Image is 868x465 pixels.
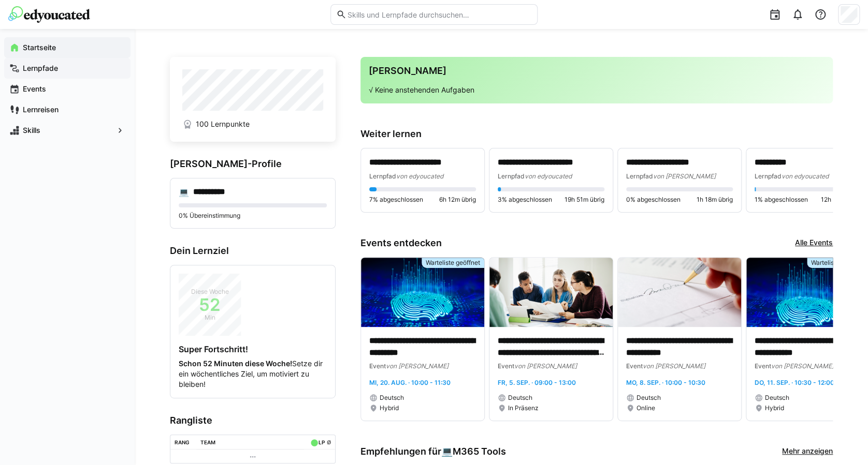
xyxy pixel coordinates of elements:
[179,212,327,220] p: 0% Übereinstimmung
[380,404,399,412] span: Hybrid
[636,394,661,402] span: Deutsch
[386,362,449,370] span: von [PERSON_NAME]
[795,237,833,249] a: Alle Events
[396,172,443,180] span: von edyoucated
[565,196,604,204] span: 19h 51m übrig
[755,379,834,386] span: Do, 11. Sep. · 10:30 - 12:00
[179,187,189,197] div: 💻️
[170,415,336,426] h3: Rangliste
[498,362,514,370] span: Event
[626,196,681,204] span: 0% abgeschlossen
[498,379,576,386] span: Fr, 5. Sep. · 09:00 - 13:00
[369,65,824,77] h3: [PERSON_NAME]
[755,172,782,180] span: Lernpfad
[525,172,572,180] span: von edyoucated
[346,10,532,19] input: Skills und Lernpfade durchsuchen…
[439,196,476,204] span: 6h 12m übrig
[765,404,784,412] span: Hybrid
[771,362,834,370] span: von [PERSON_NAME]
[626,362,643,370] span: Event
[200,439,215,445] div: Team
[360,237,442,249] h3: Events entdecken
[175,439,190,445] div: Rang
[361,258,484,327] img: image
[508,394,532,402] span: Deutsch
[821,196,861,204] span: 12h 52m übrig
[508,404,539,412] span: In Präsenz
[811,259,865,267] span: Warteliste geöffnet
[360,446,506,457] h3: Empfehlungen für
[179,359,292,368] strong: Schon 52 Minuten diese Woche!
[782,446,833,457] a: Mehr anzeigen
[498,172,525,180] span: Lernpfad
[170,245,336,257] h3: Dein Lernziel
[369,379,451,386] span: Mi, 20. Aug. · 10:00 - 11:30
[319,439,325,445] div: LP
[765,394,789,402] span: Deutsch
[380,394,404,402] span: Deutsch
[453,446,506,457] span: M365 Tools
[636,404,655,412] span: Online
[369,196,423,204] span: 7% abgeschlossen
[643,362,705,370] span: von [PERSON_NAME]
[360,128,833,140] h3: Weiter lernen
[369,172,396,180] span: Lernpfad
[170,158,336,170] h3: [PERSON_NAME]-Profile
[369,362,386,370] span: Event
[426,259,480,267] span: Warteliste geöffnet
[618,258,741,327] img: image
[498,196,552,204] span: 3% abgeschlossen
[179,358,327,389] p: Setze dir ein wöchentliches Ziel, um motiviert zu bleiben!
[755,196,808,204] span: 1% abgeschlossen
[626,172,653,180] span: Lernpfad
[653,172,716,180] span: von [PERSON_NAME]
[697,196,733,204] span: 1h 18m übrig
[782,172,829,180] span: von edyoucated
[196,119,250,129] span: 100 Lernpunkte
[626,379,705,386] span: Mo, 8. Sep. · 10:00 - 10:30
[489,258,613,327] img: image
[326,437,331,446] a: ø
[179,344,327,354] h4: Super Fortschritt!
[441,446,506,457] div: 💻️
[369,85,824,95] p: √ Keine anstehenden Aufgaben
[755,362,771,370] span: Event
[514,362,577,370] span: von [PERSON_NAME]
